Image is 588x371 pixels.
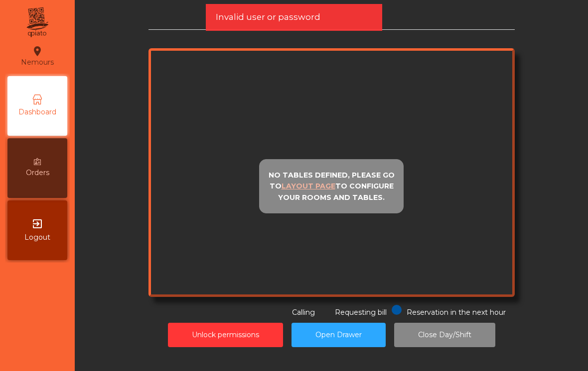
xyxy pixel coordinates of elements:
[31,218,43,230] i: exit_to_app
[407,308,506,317] span: Reservation in the next hour
[264,170,399,203] p: No tables defined, please go to to configure your rooms and tables.
[394,323,495,347] button: Close Day/Shift
[292,308,315,317] span: Calling
[21,44,54,69] div: Nemours
[26,168,49,178] span: Orders
[24,232,50,243] span: Logout
[25,5,49,40] img: qpiato
[292,323,386,347] button: Open Drawer
[31,45,43,57] i: location_on
[18,107,56,117] span: Dashboard
[168,323,283,347] button: Unlock permissions
[216,11,320,23] span: Invalid user or password
[282,182,335,190] u: layout page
[335,308,387,317] span: Requesting bill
